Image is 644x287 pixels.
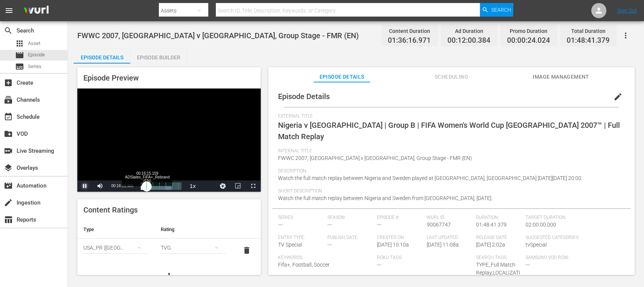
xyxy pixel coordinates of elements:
span: Wurl ID: [427,215,472,221]
div: Total Duration [567,26,610,36]
span: Episode [15,51,24,60]
span: tvSpecial [526,242,547,248]
span: Create [4,78,13,87]
img: ans4CAIJ8jUAAAAAAAAAAAAAAAAAAAAAAAAgQb4GAAAAAAAAAAAAAAAAAAAAAAAAJMjXAAAAAAAAAAAAAAAAAAAAAAAAgAT5G... [18,2,54,20]
div: Content Duration [388,26,431,36]
span: FWWC 2007, [GEOGRAPHIC_DATA] v [GEOGRAPHIC_DATA], Group Stage - FMR (EN) [77,31,359,40]
button: edit [609,88,627,106]
div: Episode Details [74,48,130,67]
span: Description [278,168,621,174]
button: Episode Builder [130,48,187,64]
span: --- [278,222,283,228]
div: Episode Builder [130,48,187,67]
span: Watch the full match replay between Nigeria and Sweden played at [GEOGRAPHIC_DATA], [GEOGRAPHIC_D... [278,175,583,181]
button: Episode Details [74,48,130,64]
span: Asset [15,39,24,48]
span: Publish Date: [327,235,373,241]
button: Fullscreen [246,180,261,192]
span: Search Tags: [476,255,522,261]
span: edit [613,92,622,101]
span: delete [242,246,251,255]
span: 01:48:41.379 [476,222,507,228]
div: USA_PR ([GEOGRAPHIC_DATA] ([GEOGRAPHIC_DATA])) [83,237,148,258]
span: [DATE] 10:10a [377,242,409,248]
span: Reports [4,215,13,224]
span: Series: [278,215,324,221]
span: Samsung VOD Row: [526,255,571,261]
span: FWWC 2007, [GEOGRAPHIC_DATA] v [GEOGRAPHIC_DATA], Group Stage - FMR (EN) [278,155,472,161]
span: Episode Preview [83,73,139,82]
span: Content Ratings [83,205,138,214]
th: Rating [154,220,231,239]
span: 00:00:24.024 [507,36,550,45]
span: Suggested Categories: [526,235,621,241]
span: TYPE_Full Match Replay,LOCALIZATION_Commentary [476,262,520,284]
span: --- [526,262,530,268]
div: Video Player [77,88,261,192]
div: Progress Bar [141,182,181,190]
span: Season: [327,215,373,221]
span: menu [5,6,14,15]
span: Live Streaming [4,146,13,155]
span: Release Date: [476,235,522,241]
span: 00:16:15.905 [111,184,133,188]
button: Jump To Time [215,180,231,192]
span: Scheduling [423,72,480,82]
span: External Title [278,113,621,119]
span: Series [15,62,24,71]
span: Asset [28,40,40,47]
button: Search [480,3,513,17]
span: Automation [4,181,13,190]
span: Episode #: [377,215,423,221]
span: Channels [4,95,13,104]
span: Roku Tags: [377,255,472,261]
span: Keywords: [278,255,373,261]
button: Mute [92,180,108,192]
span: Last Updated: [427,235,472,241]
span: Created On: [377,235,423,241]
span: --- [327,222,332,228]
span: --- [377,262,381,268]
span: Internal Title [278,148,621,154]
span: Search [491,3,511,17]
span: Duration: [476,215,522,221]
span: VOD [4,129,13,138]
span: Search [4,26,13,35]
span: --- [327,242,332,248]
div: Promo Duration [507,26,550,36]
span: [DATE] 2:02a [476,242,505,248]
span: TV Special [278,242,302,248]
span: Ingestion [4,198,13,207]
span: Watch the full match replay between Nigeria and Sweden from [GEOGRAPHIC_DATA], [DATE]. [278,195,492,201]
button: Playback Rate [185,180,200,192]
button: Pause [77,180,92,192]
span: Episode [28,51,45,59]
span: Overlays [4,163,13,172]
span: Episode Details [314,72,370,82]
div: Ad Duration [447,26,490,36]
span: Episode Details [278,92,330,101]
span: Image Management [533,72,589,82]
div: TVG [160,237,225,258]
span: [DATE] 11:08a [427,242,459,248]
span: 01:36:16.971 [388,36,431,45]
button: delete [238,241,256,259]
span: 90067747 [427,222,451,228]
span: Target Duration: [526,215,621,221]
span: Short Description [278,188,621,194]
span: Series [28,63,41,70]
table: simple table [77,220,261,262]
span: Nigeria v [GEOGRAPHIC_DATA] | Group B | FIFA Women's World Cup [GEOGRAPHIC_DATA] 2007™ | Full Mat... [278,121,620,141]
th: Type [77,220,154,239]
span: Schedule [4,112,13,121]
span: 00:12:00.384 [447,36,490,45]
span: 02:00:00.000 [526,222,556,228]
span: 01:48:41.379 [567,36,610,45]
button: Picture-in-Picture [231,180,246,192]
span: Fifa+, Football, Soccer [278,262,330,268]
span: Entry Type: [278,235,324,241]
span: --- [377,222,381,228]
a: Sign Out [617,8,637,14]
